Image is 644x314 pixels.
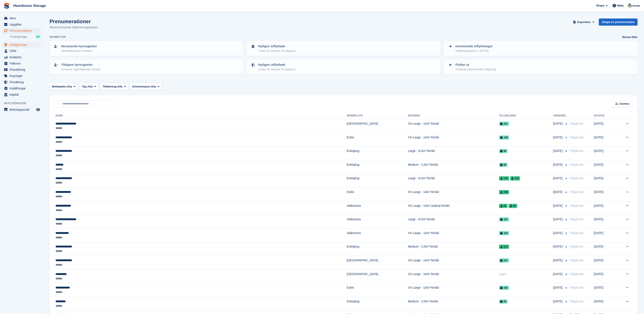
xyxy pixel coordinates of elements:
span: 159 [499,190,509,194]
th: Arrende [553,112,568,119]
td: Vallentuna [347,228,408,242]
td: [DATE] [594,228,615,242]
th: Tilldelning [499,112,553,119]
td: [DATE] [594,188,615,201]
a: menu [2,48,41,54]
p: Avbokad med framtida utflyttning [456,67,496,72]
a: menu [2,15,41,21]
span: [DATE] [553,231,563,235]
td: [DATE] [594,160,615,174]
span: Pågående [570,149,584,153]
a: Henriksson Storage [12,2,48,9]
td: Eslöv [347,133,408,147]
a: Tidigare hyresgäster Avslutad, inga tilldelade enheter [50,60,243,74]
span: Bokningsportal [9,107,35,113]
td: [DATE] [594,174,615,188]
td: Enköping [347,147,408,160]
th: Bokning [408,112,499,119]
button: Typ: Alla [79,83,98,90]
td: Large - 6,5m² förråd [408,215,499,229]
td: [GEOGRAPHIC_DATA] [347,270,408,283]
p: Under de senaste 30 dagarna [258,49,295,53]
span: CRM [9,48,35,54]
a: Nyligen utflyttade Under de senaste 30 dagarna [247,60,440,74]
button: Enhetsstatus: Alla [130,83,162,90]
span: [DATE] [553,244,563,249]
span: 63 [499,204,508,208]
span: Skyltfönster [4,101,43,106]
td: [GEOGRAPHIC_DATA] [347,256,408,270]
td: [DATE] [594,119,615,133]
p: Nyligen utflyttade [258,62,295,67]
p: Tidigare hyresgäster [61,62,101,67]
p: Nuvarande hyresgäster [61,44,97,49]
span: Försäkring [9,79,35,85]
td: [DATE] [594,283,615,297]
img: stora-icon-8386f47178a22dfd0bd8f6a31ec36ba5ce8667c1dd55bd0f319d3a0aa187defe.svg [3,3,10,9]
td: [DATE] [594,133,615,147]
span: Pågående [570,231,584,235]
a: Flyttar ut Avbokad med framtida utflyttning [444,60,637,74]
span: [DATE] [553,162,563,167]
span: Alla [88,84,93,89]
p: Avslutad, inga tilldelade enheter [61,67,101,72]
span: Pågående [570,176,584,180]
span: Anläggningar [9,42,35,48]
h1: Prenumerationer [49,18,98,24]
td: Enköping [347,160,408,174]
td: XX-Large - 14m² förråd [408,270,499,283]
td: XX-Large - 14m² förråd [408,188,499,201]
p: Under de senaste 30 dagarna [258,67,295,72]
a: menu [2,42,41,48]
td: Eslöv [347,188,408,201]
button: Webbplats: Alla [49,83,78,90]
span: Pågående [570,136,584,139]
a: Rensa filter [622,35,638,39]
button: Exportera [572,18,595,26]
a: menu [2,85,41,91]
span: Pågående [570,259,584,262]
td: [DATE] [594,242,615,256]
span: Exportera [577,20,590,24]
span: [DATE] [553,121,563,126]
span: Pågående [570,204,584,207]
a: meny [2,107,41,113]
p: Med tilldelad(a) enhet(er) [61,49,97,53]
a: menu [2,28,41,34]
td: XX-Large - 14m² förråd [408,283,499,297]
a: Förhandsgranska butik [36,107,41,112]
a: menu [2,92,41,98]
a: Kommande inflyttningar Inflyttningsdatum > [DATE] [444,41,637,55]
td: Medium - 3,5m² förråd [408,242,499,256]
span: Pågående [570,300,584,303]
td: Large - 6,5m² förråd [408,174,499,188]
a: Skapa en prenumeration [599,18,638,26]
a: Nyligen inflyttade Under de senaste 30 dagarna [247,41,440,55]
td: Enköping [347,174,408,188]
span: [DATE] [553,149,563,153]
span: Hem [9,15,35,21]
span: Sortera [619,102,629,106]
span: 101 [499,217,509,222]
span: Fakturor [9,60,35,66]
td: [DATE] [594,297,615,311]
span: 213 [499,245,509,249]
th: Webbplats [347,112,408,119]
p: Flyttar ut [456,62,496,67]
a: menu [2,60,41,66]
td: [GEOGRAPHIC_DATA] [347,119,408,133]
div: Ingen [499,272,553,276]
span: [DATE] [553,299,563,304]
td: Enköping [347,242,408,256]
td: XX-Large - 14m² förråd [408,133,499,147]
a: Prishöjningar NY [10,34,41,39]
span: [DATE] [553,204,563,208]
span: Enhetsstatus: [132,84,151,89]
td: XX-Large - 14m² isolerat förråd [408,201,499,215]
p: Återkommande faktureringsplaner [49,25,98,30]
span: [DATE] [553,285,563,290]
td: Eslöv [347,283,408,297]
span: 154 [499,231,509,235]
span: Pågående [570,245,584,248]
span: Inställningar [9,85,35,91]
